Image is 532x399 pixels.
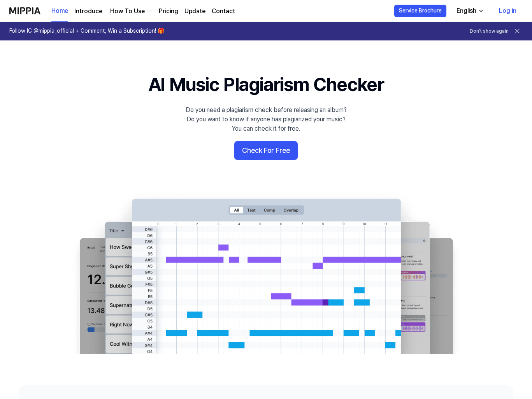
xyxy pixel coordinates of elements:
[159,7,178,16] a: Pricing
[51,0,68,22] a: Home
[74,7,102,16] a: Introduce
[109,7,146,16] div: How To Use
[234,141,298,160] button: Check For Free
[394,5,446,17] button: Service Brochure
[9,27,164,35] h1: Follow IG @mippia_official + Comment, Win a Subscription! 🎁
[470,28,509,35] button: Don't show again
[148,72,384,98] h1: AI Music Plagiarism Checker
[455,6,478,16] div: English
[450,3,489,19] button: English
[186,105,347,133] div: Do you need a plagiarism check before releasing an album? Do you want to know if anyone has plagi...
[64,191,469,354] img: main Image
[212,7,235,16] a: Contact
[184,7,205,16] a: Update
[109,7,153,16] button: How To Use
